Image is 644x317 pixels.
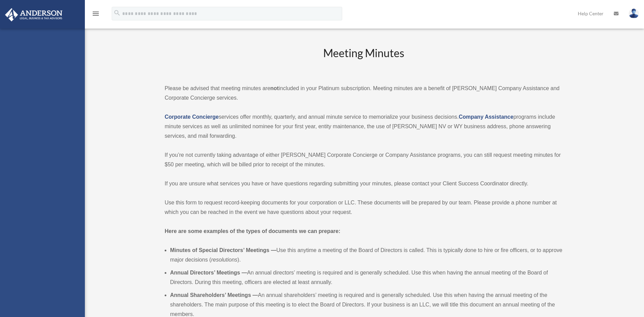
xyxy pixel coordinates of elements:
[165,179,563,188] p: If you are unsure what services you have or have questions regarding submitting your minutes, ple...
[170,246,563,265] li: Use this anytime a meeting of the Board of Directors is called. This is typically done to hire or...
[3,8,65,21] img: Anderson Advisors Platinum Portal
[459,114,513,120] a: Company Assistance
[113,9,121,17] i: search
[165,150,563,169] p: If you’re not currently taking advantage of either [PERSON_NAME] Corporate Concierge or Company A...
[211,257,237,263] em: resolutions
[270,85,279,91] strong: not
[165,198,563,217] p: Use this form to request record-keeping documents for your corporation or LLC. These documents wi...
[170,247,276,253] b: Minutes of Special Directors’ Meetings —
[170,270,247,276] b: Annual Directors’ Meetings —
[170,268,563,287] li: An annual directors’ meeting is required and is generally scheduled. Use this when having the ann...
[165,112,563,141] p: services offer monthly, quarterly, and annual minute service to memorialize your business decisio...
[92,10,100,18] i: menu
[165,84,563,103] p: Please be advised that meeting minutes are included in your Platinum subscription. Meeting minute...
[165,46,563,74] h2: Meeting Minutes
[165,114,219,120] a: Corporate Concierge
[629,9,639,18] img: User Pic
[92,12,100,18] a: menu
[170,292,258,298] b: Annual Shareholders’ Meetings —
[165,228,341,234] strong: Here are some examples of the types of documents we can prepare:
